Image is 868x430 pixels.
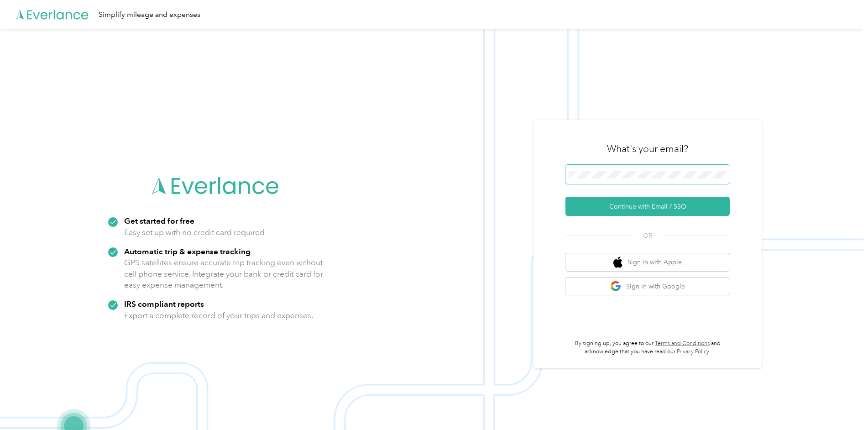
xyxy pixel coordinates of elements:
strong: Get started for free [124,216,194,225]
p: Easy set up with no credit card required [124,227,265,238]
img: google logo [610,281,622,292]
span: OR [632,231,664,241]
button: google logoSign in with Google [565,278,730,295]
strong: Automatic trip & expense tracking [124,246,251,256]
img: apple logo [613,257,622,268]
button: Continue with Email / SSO [565,197,730,216]
button: apple logoSign in with Apple [565,253,730,271]
p: Export a complete record of your trips and expenses. [124,310,313,321]
a: Terms and Conditions [655,340,710,347]
strong: IRS compliant reports [124,299,204,309]
div: Simplify mileage and expenses [99,9,200,21]
p: GPS satellites ensure accurate trip tracking even without cell phone service. Integrate your bank... [124,257,324,291]
p: By signing up, you agree to our and acknowledge that you have read our . [565,340,730,356]
a: Privacy Policy [677,348,709,355]
h3: What's your email? [607,142,688,155]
